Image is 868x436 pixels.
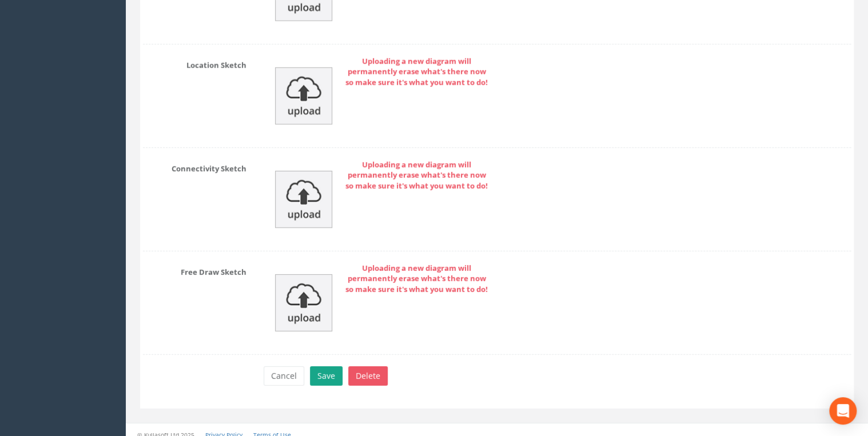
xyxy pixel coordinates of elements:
[264,366,304,386] button: Cancel
[134,159,255,174] label: Connectivity Sketch
[134,56,255,71] label: Location Sketch
[345,263,488,294] strong: Uploading a new diagram will permanently erase what's there now so make sure it's what you want t...
[275,171,332,228] img: upload_icon.png
[348,366,388,386] button: Delete
[275,67,332,125] img: upload_icon.png
[310,366,343,386] button: Save
[275,274,332,331] img: upload_icon.png
[345,159,488,191] strong: Uploading a new diagram will permanently erase what's there now so make sure it's what you want t...
[345,56,488,87] strong: Uploading a new diagram will permanently erase what's there now so make sure it's what you want t...
[134,263,255,278] label: Free Draw Sketch
[829,397,857,425] div: Open Intercom Messenger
